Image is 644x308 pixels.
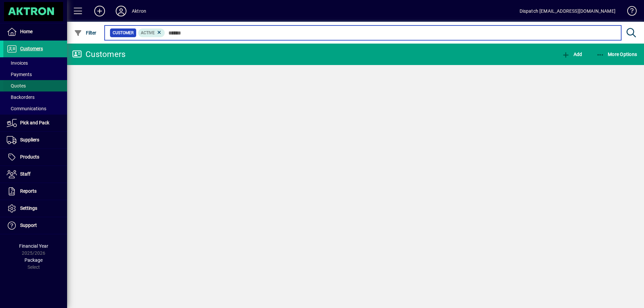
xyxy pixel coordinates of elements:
span: More Options [596,52,637,57]
div: Dispatch [EMAIL_ADDRESS][DOMAIN_NAME] [520,6,615,16]
span: Filter [74,30,97,36]
button: Add [560,48,584,60]
div: Customers [72,49,125,60]
span: Active [141,30,155,35]
span: Quotes [7,83,26,88]
div: Aktron [132,6,146,16]
span: Customer [113,29,133,36]
span: Backorders [7,95,35,100]
span: Payments [7,72,32,77]
span: Support [20,223,37,228]
span: Products [20,154,39,160]
span: Pick and Pack [20,120,49,125]
button: Add [89,5,110,17]
a: Suppliers [3,132,67,148]
span: Package [24,257,43,263]
span: Customers [20,46,43,51]
a: Knowledge Base [622,1,636,23]
span: Settings [20,205,37,211]
span: Suppliers [20,137,39,142]
a: Pick and Pack [3,115,67,131]
a: Home [3,23,67,40]
span: Staff [20,171,31,177]
a: Communications [3,103,67,114]
mat-chip: Activation Status: Active [138,28,165,37]
a: Backorders [3,91,67,103]
span: Communications [7,106,46,111]
button: More Options [595,48,639,60]
span: Financial Year [19,243,48,249]
a: Payments [3,69,67,80]
a: Staff [3,166,67,183]
button: Profile [110,5,132,17]
a: Invoices [3,57,67,69]
span: Reports [20,188,37,194]
a: Products [3,149,67,166]
a: Quotes [3,80,67,91]
a: Support [3,217,67,234]
a: Settings [3,200,67,217]
span: Home [20,29,33,34]
a: Reports [3,183,67,200]
button: Filter [72,27,98,39]
span: Invoices [7,60,28,66]
span: Add [562,52,582,57]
